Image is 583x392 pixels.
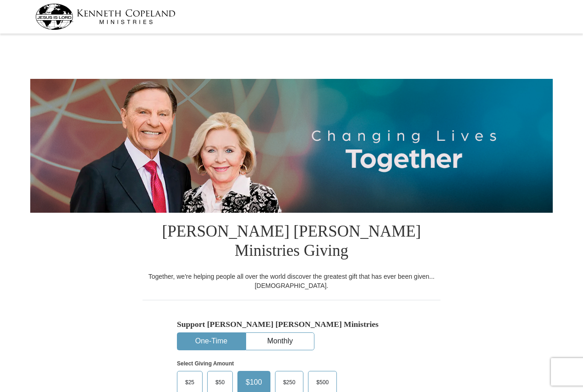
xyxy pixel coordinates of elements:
[177,320,406,329] h5: Support [PERSON_NAME] [PERSON_NAME] Ministries
[279,375,300,389] span: $250
[246,333,314,350] button: Monthly
[211,375,229,389] span: $50
[177,360,234,367] strong: Select Giving Amount
[241,375,267,389] span: $100
[312,375,333,389] span: $500
[143,213,440,272] h1: [PERSON_NAME] [PERSON_NAME] Ministries Giving
[177,333,245,350] button: One-Time
[35,4,176,30] img: kcm-header-logo.svg
[181,375,199,389] span: $25
[143,272,440,290] div: Together, we're helping people all over the world discover the greatest gift that has ever been g...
